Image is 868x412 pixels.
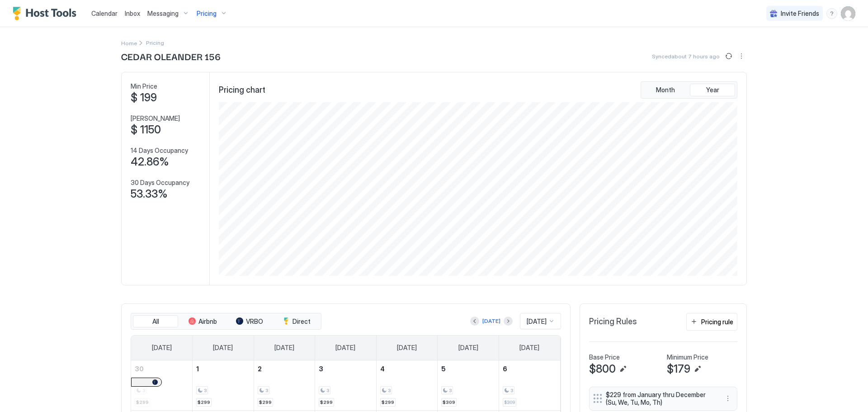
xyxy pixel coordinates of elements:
a: December 5, 2025 [438,360,499,377]
div: $229 from January thru December (Su, We, Tu, Mo, Th) menu [589,387,737,411]
a: Thursday [388,336,426,360]
td: December 1, 2025 [193,360,254,411]
div: User profile [841,6,855,21]
span: [PERSON_NAME] [131,114,180,123]
a: December 4, 2025 [377,360,438,377]
span: $299 [259,399,272,405]
span: 3 [326,388,329,393]
a: December 6, 2025 [499,360,560,377]
span: Direct [292,317,311,326]
span: Pricing Rules [589,317,637,327]
div: tab-group [641,81,737,99]
span: Invite Friends [781,9,819,18]
span: 30 [135,365,144,373]
span: $ 1150 [131,123,161,137]
td: December 6, 2025 [499,360,560,411]
span: 3 [510,388,513,393]
button: [DATE] [481,316,502,327]
div: [DATE] [482,317,500,325]
div: Breadcrumb [121,38,137,47]
span: [DATE] [274,344,294,352]
button: Pricing rule [686,313,737,331]
button: Airbnb [180,315,225,328]
div: Pricing rule [701,317,733,327]
span: [DATE] [397,344,417,352]
td: December 3, 2025 [315,360,377,411]
button: More options [722,393,733,404]
span: Year [706,86,719,94]
span: VRBO [246,317,263,326]
button: Month [643,84,688,96]
span: 4 [380,365,385,373]
span: 2 [258,365,262,373]
span: Min Price [131,82,157,90]
span: Base Price [589,353,620,361]
span: 53.33% [131,187,168,201]
span: Pricing [197,9,217,18]
span: CEDAR OLEANDER 156 [121,49,221,63]
span: $179 [667,362,690,376]
button: Edit [692,364,703,374]
span: [DATE] [458,344,478,352]
a: November 30, 2025 [131,360,192,377]
span: 1 [196,365,199,373]
td: December 4, 2025 [376,360,438,411]
span: 3 [449,388,452,393]
span: Home [121,40,137,47]
div: tab-group [131,313,321,330]
button: Edit [618,364,628,374]
span: $299 [320,399,333,405]
a: Host Tools Logo [13,7,80,20]
span: 3 [319,365,323,373]
span: [DATE] [213,344,233,352]
span: 3 [388,388,391,393]
span: 3 [265,388,268,393]
a: Home [121,38,137,47]
span: 42.86% [131,155,169,169]
span: 30 Days Occupancy [131,179,189,187]
a: Calendar [91,9,118,18]
span: $800 [589,362,616,376]
span: Synced about 7 hours ago [652,53,720,60]
button: Previous month [470,317,479,326]
td: December 5, 2025 [438,360,499,411]
span: 3 [204,388,207,393]
button: All [133,315,178,328]
a: December 2, 2025 [254,360,315,377]
span: Minimum Price [667,353,708,361]
span: $ 199 [131,91,157,104]
span: $309 [504,399,515,405]
div: menu [826,8,837,19]
a: Wednesday [326,336,364,360]
td: December 2, 2025 [254,360,315,411]
a: Tuesday [265,336,303,360]
span: $229 from January thru December (Su, We, Tu, Mo, Th) [606,391,713,407]
div: menu [736,51,747,62]
span: 14 Days Occupancy [131,147,188,155]
span: $309 [443,399,455,405]
a: Saturday [510,336,548,360]
span: $299 [382,399,394,405]
span: [DATE] [335,344,355,352]
td: November 30, 2025 [131,360,193,411]
span: Calendar [91,9,118,17]
a: Monday [204,336,242,360]
button: Sync prices [723,51,734,62]
a: Sunday [143,336,181,360]
span: $299 [198,399,210,405]
button: VRBO [227,315,272,328]
button: Year [690,84,735,96]
span: Airbnb [198,317,217,326]
a: Inbox [125,9,140,18]
span: [DATE] [519,344,539,352]
button: Direct [274,315,319,328]
span: 5 [441,365,446,373]
span: [DATE] [152,344,172,352]
button: More options [736,51,747,62]
span: All [152,317,159,326]
div: menu [722,393,733,404]
span: Breadcrumb [146,39,164,46]
span: Month [656,86,675,94]
span: Messaging [147,9,179,18]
